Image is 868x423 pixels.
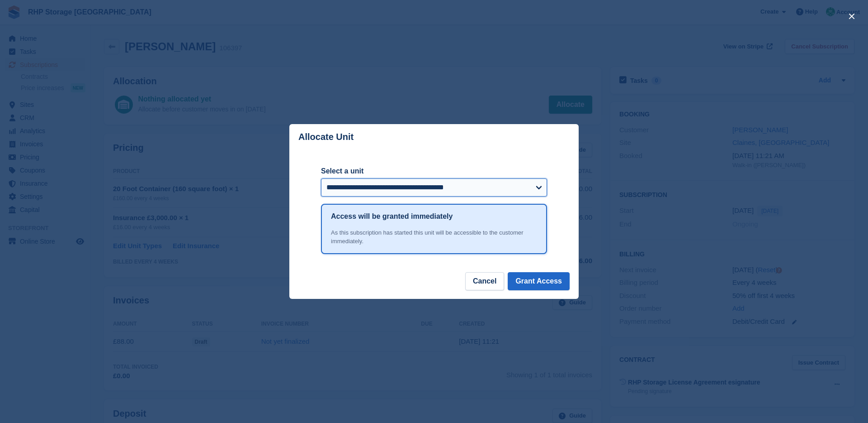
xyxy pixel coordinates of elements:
p: Allocate Unit [298,132,354,142]
div: As this subscription has started this unit will be accessible to the customer immediately. [331,228,537,246]
button: close [844,9,859,24]
button: Grant Access [508,272,570,290]
button: Cancel [465,272,504,290]
label: Select a unit [321,166,547,177]
h1: Access will be granted immediately [331,211,453,222]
